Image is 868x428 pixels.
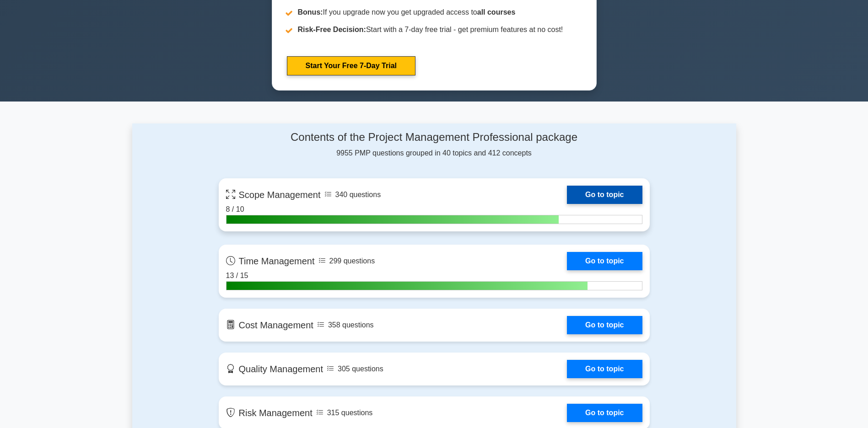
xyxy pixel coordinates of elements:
[219,131,650,159] div: 9955 PMP questions grouped in 40 topics and 412 concepts
[567,360,642,378] a: Go to topic
[567,316,642,334] a: Go to topic
[287,56,415,75] a: Start Your Free 7-Day Trial
[567,186,642,204] a: Go to topic
[219,131,650,144] h4: Contents of the Project Management Professional package
[567,252,642,270] a: Go to topic
[567,404,642,422] a: Go to topic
